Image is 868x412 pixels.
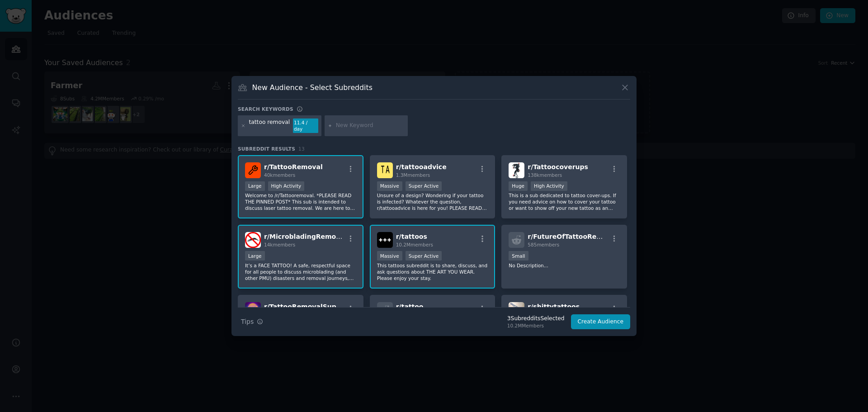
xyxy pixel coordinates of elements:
[298,146,305,152] span: 13
[528,242,559,247] span: 585 members
[264,233,347,240] span: r/ MicrobladingRemoval
[528,163,588,170] span: r/ Tattoocoverups
[406,251,442,260] div: Super Active
[507,322,565,329] div: 10.2M Members
[509,262,620,269] p: No Description...
[509,192,620,211] p: This is a sub dedicated to tattoo cover-ups. If you need advice on how to cover your tattoo or wa...
[396,163,447,170] span: r/ tattooadvice
[509,181,528,191] div: Huge
[377,232,393,248] img: tattoos
[264,163,323,170] span: r/ TattooRemoval
[245,302,261,318] img: TattooRemovalSupport
[245,181,265,191] div: Large
[571,314,631,330] button: Create Audience
[396,233,427,240] span: r/ tattoos
[509,162,524,178] img: Tattoocoverups
[293,118,318,133] div: 11.4 / day
[245,251,265,260] div: Large
[406,181,442,191] div: Super Active
[245,232,261,248] img: MicrobladingRemoval
[238,314,266,330] button: Tips
[249,118,290,133] div: tattoo removal
[377,181,402,191] div: Massive
[336,122,405,130] input: New Keyword
[396,172,430,178] span: 1.3M members
[396,303,424,310] span: r/ tattoo
[531,181,567,191] div: High Activity
[264,242,295,247] span: 14k members
[509,251,528,260] div: Small
[377,162,393,178] img: tattooadvice
[245,262,356,281] p: It’s a FACE TATTOO! A safe, respectful space for all people to discuss microblading (and other PM...
[268,181,305,191] div: High Activity
[528,172,562,178] span: 138k members
[377,262,488,281] p: This tattoos subreddit is to share, discuss, and ask questions about THE ART YOU WEAR. Please enj...
[509,302,524,318] img: shittytattoos
[245,192,356,211] p: Welcome to /r/Tattooremoval. *PLEASE READ THE PINNED POST* This sub is intended to discuss laser ...
[238,146,295,152] span: Subreddit Results
[252,83,373,92] h3: New Audience - Select Subreddits
[507,315,565,323] div: 3 Subreddit s Selected
[238,106,293,112] h3: Search keywords
[241,317,254,327] span: Tips
[528,303,580,310] span: r/ shittytattoos
[264,172,295,178] span: 40k members
[528,233,618,240] span: r/ FutureOfTattooRemoval
[264,303,351,310] span: r/ TattooRemovalSupport
[377,192,488,211] p: Unsure of a design? Wondering if your tattoo is infected? Whatever the question, r/tattooadvice i...
[377,251,402,260] div: Massive
[396,242,433,247] span: 10.2M members
[245,162,261,178] img: TattooRemoval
